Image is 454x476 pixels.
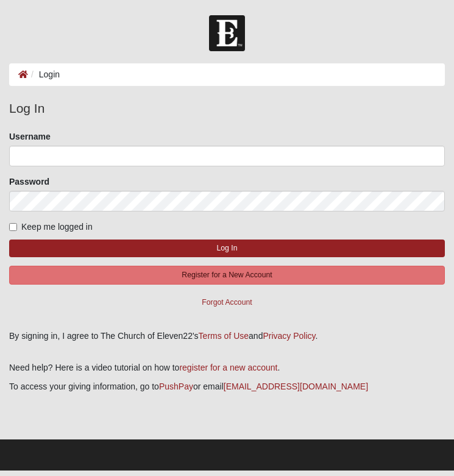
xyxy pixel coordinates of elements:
[9,380,445,393] p: To access your giving information, go to or email
[9,266,445,285] button: Register for a New Account
[159,382,193,391] a: PushPay
[9,330,445,343] div: By signing in, I agree to The Church of Eleven22's and .
[9,176,49,188] label: Password
[21,222,93,232] span: Keep me logged in
[179,363,277,372] a: register for a new account
[263,331,315,341] a: Privacy Policy
[28,68,60,81] li: Login
[9,99,445,118] legend: Log In
[9,361,445,374] p: Need help? Here is a video tutorial on how to .
[9,130,51,143] label: Username
[9,293,445,312] button: Forgot Account
[209,15,245,51] img: Church of Eleven22 Logo
[9,240,445,257] button: Log In
[199,331,249,341] a: Terms of Use
[9,223,17,231] input: Keep me logged in
[224,382,368,391] a: [EMAIL_ADDRESS][DOMAIN_NAME]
